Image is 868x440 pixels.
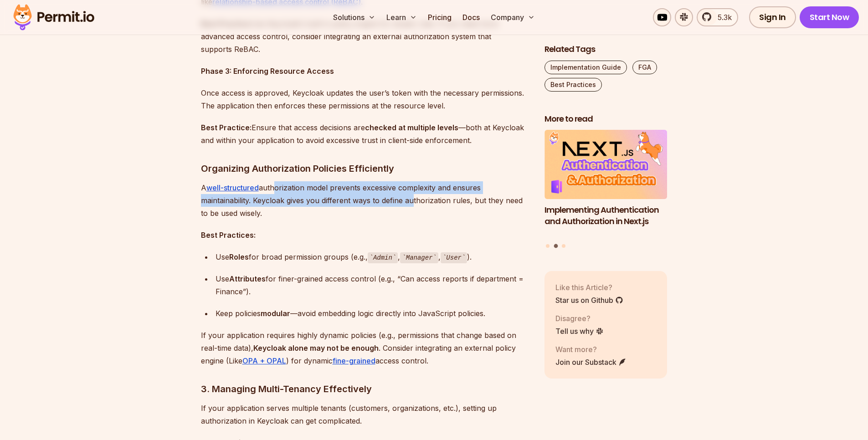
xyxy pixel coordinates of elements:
[749,6,796,28] a: Sign In
[555,357,627,368] a: Join our Substack
[441,252,467,263] code: User
[544,130,668,239] li: 2 of 3
[544,130,668,250] div: Posts
[229,274,266,283] strong: Attributes
[201,382,530,396] h3: 3. Managing Multi-Tenancy Effectively
[544,205,668,227] h3: Implementing Authentication and Authorization in Next.js
[544,78,602,92] a: Best Practices
[201,230,256,240] strong: Best Practices:
[201,161,530,176] h3: Organizing Authorization Policies Efficiently
[697,8,738,26] a: 5.3k
[253,343,379,353] strong: Keycloak alone may not be enough
[544,113,668,125] h2: More to read
[459,8,483,26] a: Docs
[544,61,627,74] a: Implementation Guide
[555,344,627,355] p: Want more?
[368,252,398,263] code: Admin
[562,244,565,248] button: Go to slide 3
[201,17,530,56] p: Use Keycloak’s built-in policy engine for simple rules. If you need more advanced access control,...
[555,313,604,324] p: Disagree?
[554,244,558,248] button: Go to slide 2
[201,329,530,367] p: If your application requires highly dynamic policies (e.g., permissions that change based on real...
[487,8,539,26] button: Company
[544,130,668,200] img: Implementing Authentication and Authorization in Next.js
[424,8,455,26] a: Pricing
[383,8,421,26] button: Learn
[632,61,657,74] a: FGA
[546,244,550,248] button: Go to slide 1
[201,123,252,132] strong: Best Practice:
[712,12,732,23] span: 5.3k
[555,295,623,306] a: Star us on Github
[201,181,530,220] p: A authorization model prevents excessive complexity and ensures maintainability. Keycloak gives y...
[555,326,604,337] a: Tell us why
[201,67,334,76] strong: Phase 3: Enforcing Resource Access
[229,252,249,261] strong: Roles
[201,121,530,147] p: Ensure that access decisions are —both at Keycloak and within your application to avoid excessive...
[800,6,859,28] a: Start Now
[216,251,530,264] div: Use for broad permission groups (e.g., , , ).
[261,309,290,318] strong: modular
[242,356,286,365] a: OPA + OPAL
[201,87,530,112] p: Once access is approved, Keycloak updates the user’s token with the necessary permissions. The ap...
[555,282,623,293] p: Like this Article?
[201,402,530,427] p: If your application serves multiple tenants (customers, organizations, etc.), setting up authoriz...
[329,8,379,26] button: Solutions
[206,183,259,192] a: well-structured
[216,307,530,320] div: Keep policies —avoid embedding logic directly into JavaScript policies.
[544,44,668,55] h2: Related Tags
[400,252,438,263] code: Manager
[9,2,98,33] img: Permit logo
[544,130,668,239] a: Implementing Authentication and Authorization in Next.jsImplementing Authentication and Authoriza...
[333,356,375,365] a: fine-grained
[216,272,530,298] div: Use for finer-grained access control (e.g., “Can access reports if department = Finance”).
[365,123,458,132] strong: checked at multiple levels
